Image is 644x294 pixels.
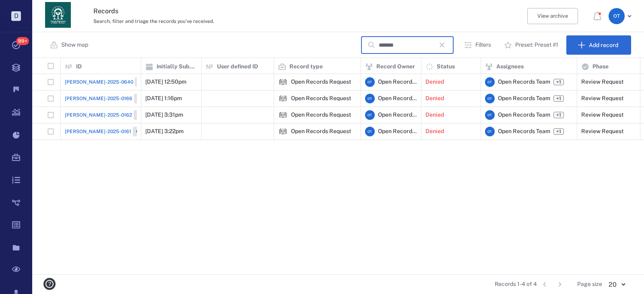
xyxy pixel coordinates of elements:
div: O T [365,77,375,87]
button: View archive [527,8,578,24]
span: Closed [136,95,155,102]
span: +1 [555,128,563,135]
span: +1 [555,95,563,102]
div: Open Records Request [291,112,351,118]
button: OT [609,8,634,24]
span: Records 1-4 of 4 [495,280,537,288]
p: Preset: Preset #1 [515,41,558,49]
a: [PERSON_NAME]-2025-0162Closed [65,110,156,120]
span: Search, filter and triage the records you've received. [93,19,214,24]
p: Filters [475,41,491,49]
p: Record type [289,63,323,71]
a: Go home [45,2,71,31]
span: +1 [555,79,563,86]
span: +1 [553,79,564,85]
p: Denied [425,95,444,103]
p: Show map [61,41,88,49]
img: icon Open Records Request [278,110,288,120]
span: Help [18,6,35,13]
div: Review Request [581,112,624,118]
button: Add record [566,35,631,55]
span: Open Records Team [498,127,550,136]
div: Open Records Request [278,127,288,136]
span: Open Records Team [378,95,417,103]
span: Closed [134,128,153,135]
span: Page size [577,280,602,288]
p: Record Owner [376,63,415,71]
img: Georgia Department of Human Services logo [45,2,71,28]
p: [DATE] 3:31pm [145,111,183,119]
span: [PERSON_NAME]-2025-0161 [65,128,131,135]
div: Open Records Request [291,95,351,101]
span: [PERSON_NAME]-2025-0166 [65,95,132,102]
div: O T [365,110,375,120]
img: icon Open Records Request [278,127,288,136]
span: +1 [555,112,563,119]
span: +1 [553,112,564,118]
p: [DATE] 1:16pm [145,95,182,103]
p: Assignees [496,63,524,71]
div: O T [365,94,375,103]
p: D [11,11,21,21]
span: Open Records Team [378,78,417,86]
div: Open Records Request [278,110,288,120]
img: icon Open Records Request [278,77,288,87]
span: Open Records Team [498,95,550,103]
div: O T [485,94,495,103]
div: Open Records Request [278,77,288,87]
div: O T [485,110,495,120]
span: +1 [553,128,564,135]
button: help [40,275,59,293]
button: Preset: Preset #1 [499,35,565,55]
span: 99+ [16,37,29,45]
span: [PERSON_NAME]-2025-0640 [65,78,133,86]
nav: pagination navigation [537,278,568,291]
span: Open Records Team [378,127,417,136]
div: O T [609,8,625,24]
div: Review Request [581,79,624,85]
span: Open Records Team [498,78,550,86]
span: Open Records Team [378,111,417,119]
p: Denied [425,78,444,86]
p: User defined ID [217,63,258,71]
div: O T [485,77,495,87]
span: Closed [136,79,155,86]
div: O T [365,127,375,136]
span: Open Records Team [498,111,550,119]
div: O T [485,127,495,136]
div: Open Records Request [291,128,351,134]
img: icon Open Records Request [278,94,288,103]
p: Denied [425,111,444,119]
p: Initially Submitted Date [157,63,197,71]
a: [PERSON_NAME]-2025-0166Closed [65,94,156,103]
div: Open Records Request [291,79,351,85]
div: Open Records Request [278,94,288,103]
p: [DATE] 12:50pm [145,78,186,86]
div: 20 [602,280,631,289]
span: [PERSON_NAME]-2025-0162 [65,111,132,119]
span: Closed [135,112,154,119]
p: Denied [425,127,444,136]
p: [DATE] 3:22pm [145,127,184,136]
span: +1 [553,95,564,102]
p: Phase [592,63,609,71]
h3: Records [93,6,429,16]
div: Review Request [581,128,624,134]
button: Show map [45,35,95,55]
p: ID [76,63,82,71]
div: Review Request [581,95,624,101]
button: Filters [459,35,497,55]
a: [PERSON_NAME]-2025-0161Closed [65,127,155,136]
a: [PERSON_NAME]-2025-0640Closed [65,77,157,87]
p: Status [437,63,455,71]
